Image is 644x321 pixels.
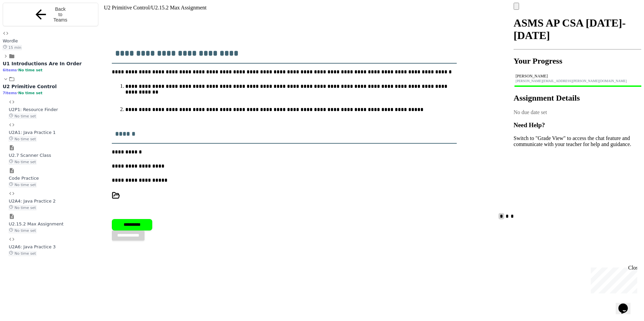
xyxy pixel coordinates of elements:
span: U2A6: Java Practice 3 [9,244,56,249]
span: / [150,5,151,10]
button: Back to Teams [3,3,98,26]
span: U2 Primitive Control [104,5,150,10]
span: • [17,91,18,95]
p: Switch to "Grade View" to access the chat feature and communicate with your teacher for help and ... [514,135,641,147]
span: U2P1: Resource Finder [9,107,58,112]
div: Chat with us now!Close [3,3,46,43]
span: U2.15.2 Max Assignment [9,221,64,226]
span: No time set [9,205,36,210]
div: [PERSON_NAME][EMAIL_ADDRESS][PERSON_NAME][DOMAIN_NAME] [516,79,639,83]
span: U2.15.2 Max Assignment [151,5,206,10]
span: U2A1: Java Practice 1 [9,130,56,135]
div: [PERSON_NAME] [516,74,639,79]
span: No time set [9,159,36,165]
h3: Need Help? [514,121,641,129]
div: My Account [514,3,641,10]
span: Code Practice [9,176,39,181]
iframe: chat widget [588,265,637,293]
h2: Your Progress [514,57,641,66]
span: No time set [9,114,36,119]
span: 15 min [3,45,22,50]
span: U2A4: Java Practice 2 [9,199,56,204]
span: U2 Primitive Control [3,84,57,89]
span: 6 items [3,68,17,72]
span: No time set [9,137,36,142]
h1: ASMS AP CSA [DATE]-[DATE] [514,17,641,42]
span: U1 Introductions Are In Order [3,61,82,66]
h2: Assignment Details [514,94,641,103]
span: Wordle [3,38,18,43]
span: No time set [18,68,42,72]
span: 7 items [3,91,17,95]
span: U2.7 Scanner Class [9,153,51,158]
span: No time set [9,228,36,233]
span: No time set [18,91,42,95]
span: No time set [9,251,36,256]
span: Back to Teams [53,6,68,23]
iframe: chat widget [616,294,637,314]
div: No due date set [514,109,641,115]
span: No time set [9,182,36,187]
span: • [17,68,18,72]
